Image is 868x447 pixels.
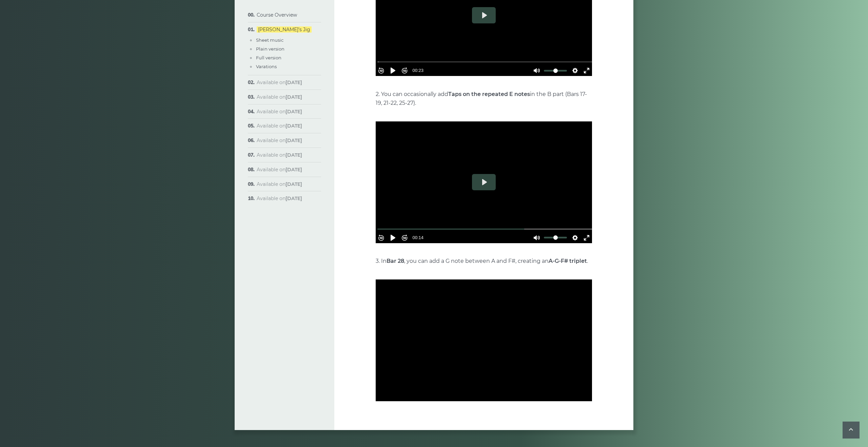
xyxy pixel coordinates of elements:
span: Available on [257,152,302,158]
strong: [DATE] [285,152,302,158]
span: Available on [257,79,302,85]
strong: [DATE] [285,109,302,115]
strong: Bar 28 [387,258,404,264]
a: Plain version [256,46,284,52]
a: [PERSON_NAME]’s Jig [257,26,312,33]
strong: Taps on the repeated E notes [448,91,530,97]
span: Available on [257,123,302,129]
strong: [DATE] [285,94,302,100]
p: 3. In , you can add a G note between A and F#, creating an . [376,257,592,266]
span: Available on [257,109,302,115]
strong: [DATE] [285,167,302,173]
p: 2. You can occasionally add in the B part (Bars 17-19, 21-22, 25-27). [376,90,592,108]
span: Available on [257,94,302,100]
strong: [DATE] [285,123,302,129]
strong: A-G-F# triplet [549,258,587,264]
span: Available on [257,167,302,173]
a: Sheet music [256,37,283,43]
strong: [DATE] [285,195,302,201]
span: Available on [257,181,302,187]
a: Varations [256,64,277,69]
strong: [DATE] [285,79,302,85]
strong: [DATE] [285,181,302,187]
a: Course Overview [257,12,297,18]
span: Available on [257,195,302,201]
span: Available on [257,137,302,143]
strong: [DATE] [285,137,302,143]
a: Full version [256,55,281,60]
